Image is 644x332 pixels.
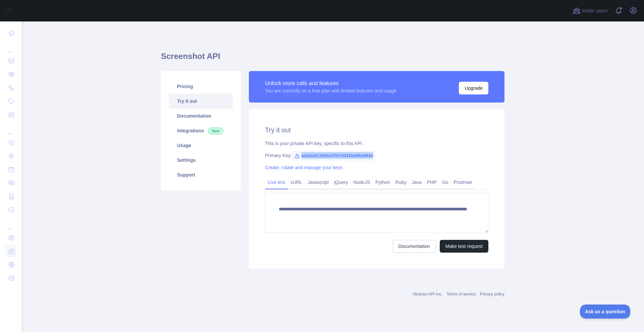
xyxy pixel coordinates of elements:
a: Settings [169,153,233,168]
a: Usage [169,138,233,153]
a: Go [439,177,451,188]
div: ... [5,122,16,135]
a: Live test [265,177,288,188]
div: Unlock more calls and features [265,79,396,87]
a: Try it out [169,94,233,109]
iframe: Toggle Customer Support [580,305,631,319]
a: Documentation [393,240,436,253]
button: Invite users [571,5,609,16]
a: Java [409,177,425,188]
a: Documentation [169,109,233,123]
a: Support [169,168,233,182]
a: Postman [451,177,475,188]
button: Upgrade [459,82,488,94]
a: Terms of service [446,292,476,296]
a: Ruby [393,177,409,188]
span: New [208,128,223,134]
span: Invite users [582,7,608,15]
a: Python [373,177,393,188]
a: Integrations New [169,123,233,138]
a: Pricing [169,79,233,94]
h2: Try it out [265,125,488,135]
a: cURL [288,177,305,188]
a: Privacy policy [480,292,504,296]
div: Primary Key: [265,152,488,159]
a: NodeJS [351,177,373,188]
span: ae81de51199b41f7b7d3433a99e4084d [292,151,376,161]
a: PHP [424,177,439,188]
a: Create, rotate and manage your keys [265,165,342,170]
div: This is your private API key, specific to this API. [265,140,488,147]
button: Make test request [440,240,488,253]
h1: Screenshot API [161,51,504,67]
a: Abstract API Inc. [413,292,443,296]
div: ... [5,40,16,54]
a: jQuery [331,177,351,188]
div: You are currently on a free plan with limited features and usage [265,87,396,94]
div: ... [5,217,16,230]
a: Javascript [305,177,331,188]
